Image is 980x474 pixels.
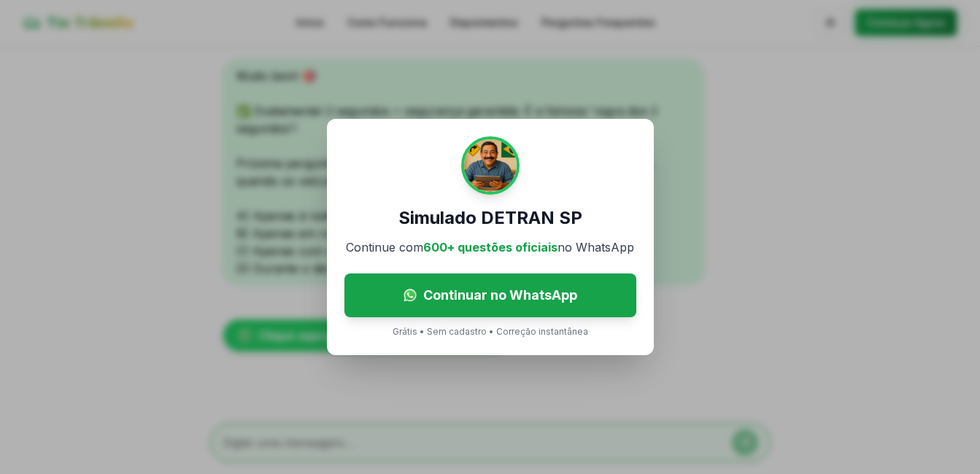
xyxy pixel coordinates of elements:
[398,206,582,230] h3: Simulado DETRAN SP
[423,285,577,306] span: Continuar no WhatsApp
[393,326,588,338] p: Grátis • Sem cadastro • Correção instantânea
[461,136,520,195] img: Tio Trânsito
[423,240,557,255] span: 600+ questões oficiais
[346,238,634,256] p: Continue com no WhatsApp
[344,273,636,317] a: Continuar no WhatsApp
